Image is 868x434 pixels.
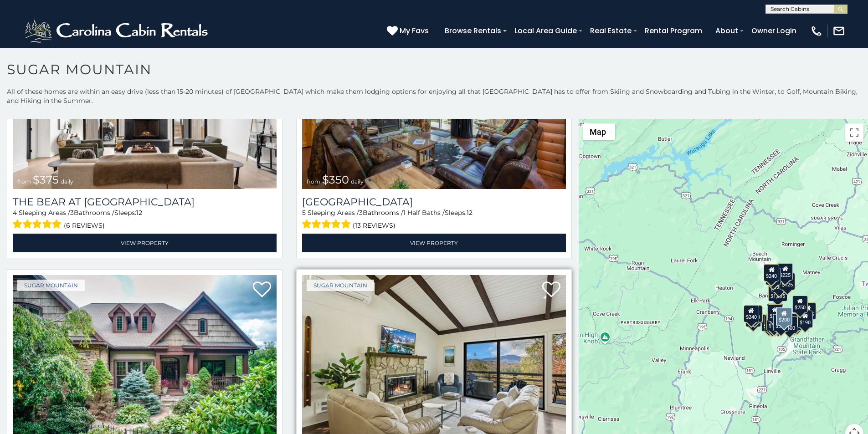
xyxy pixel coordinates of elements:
div: $190 [798,311,813,328]
a: View Property [13,234,277,252]
span: from [307,178,320,185]
span: My Favs [400,25,429,36]
div: $240 [764,264,780,281]
div: $200 [776,307,792,326]
a: Owner Login [747,23,801,39]
span: $350 [322,173,349,186]
div: $175 [766,314,782,331]
div: $240 [744,305,759,322]
a: Browse Rentals [440,23,506,39]
div: $195 [786,313,802,331]
div: $350 [774,314,789,332]
span: 12 [467,209,473,217]
span: 3 [70,209,74,217]
a: Sugar Mountain [307,280,374,291]
span: (13 reviews) [353,220,395,231]
h3: The Bear At Sugar Mountain [13,196,277,208]
span: Map [590,127,606,137]
a: Sugar Mountain [17,280,85,291]
a: The Bear At [GEOGRAPHIC_DATA] [13,196,277,208]
img: phone-regular-white.png [810,25,823,37]
button: Change map style [583,123,615,140]
div: $225 [778,263,793,281]
span: (6 reviews) [64,220,105,231]
div: $125 [780,273,795,290]
div: Sleeping Areas / Bathrooms / Sleeps: [302,208,566,231]
img: mail-regular-white.png [832,25,845,37]
a: My Favs [387,25,431,37]
span: 3 [359,209,363,217]
div: $190 [767,303,782,321]
a: Add to favorites [542,281,560,300]
div: $1,095 [768,284,787,301]
span: 12 [136,209,142,217]
a: [GEOGRAPHIC_DATA] [302,196,566,208]
h3: Grouse Moor Lodge [302,196,566,208]
div: $300 [767,304,783,322]
button: Toggle fullscreen view [845,123,863,142]
img: White-1-2.png [23,17,212,45]
div: $250 [792,296,808,313]
span: 5 [302,209,306,217]
span: daily [351,178,364,185]
span: 4 [13,209,17,217]
a: Rental Program [640,23,707,39]
a: View Property [302,234,566,252]
a: Real Estate [586,23,636,39]
a: Local Area Guide [510,23,581,39]
span: $375 [33,173,59,186]
div: Sleeping Areas / Bathrooms / Sleeps: [13,208,277,231]
a: About [711,23,743,39]
a: Add to favorites [253,281,271,300]
div: $155 [801,302,816,320]
span: daily [61,178,73,185]
div: $155 [765,315,781,332]
span: from [17,178,31,185]
span: 1 Half Baths / [403,209,445,217]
